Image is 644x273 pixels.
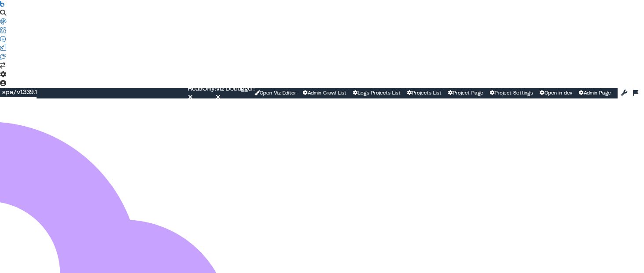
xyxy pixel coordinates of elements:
a: Projects List [407,90,442,97]
a: Open in dev [540,90,572,97]
span: Logs Projects List [358,91,401,95]
a: Open Viz Editor [254,90,296,97]
a: Logs Projects List [353,90,401,97]
a: Admin Page [579,90,611,97]
span: Project Settings [495,91,533,95]
a: Admin Crawl List [303,90,346,97]
span: Admin Crawl List [308,91,346,95]
div: ReadOnly: [188,84,216,93]
a: Project Page [448,90,483,97]
span: Projects List [412,91,442,95]
span: Admin Page [584,91,611,95]
span: Open Viz Editor [260,91,296,95]
a: Project Settings [490,90,533,97]
span: Project Page [453,91,483,95]
span: Open in dev [545,91,572,95]
div: Viz Debugger: [216,84,254,93]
